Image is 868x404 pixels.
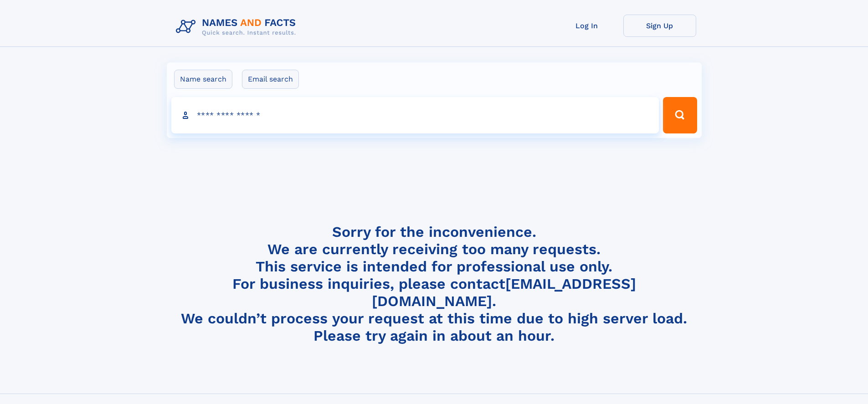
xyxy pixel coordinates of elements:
[172,15,303,39] img: Logo Names and Facts
[372,275,636,310] a: [EMAIL_ADDRESS][DOMAIN_NAME]
[171,97,659,133] input: search input
[623,15,696,37] a: Sign Up
[242,70,299,89] label: Email search
[174,70,232,89] label: Name search
[663,97,697,133] button: Search Button
[550,15,623,37] a: Log In
[172,223,696,345] h4: Sorry for the inconvenience. We are currently receiving too many requests. This service is intend...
